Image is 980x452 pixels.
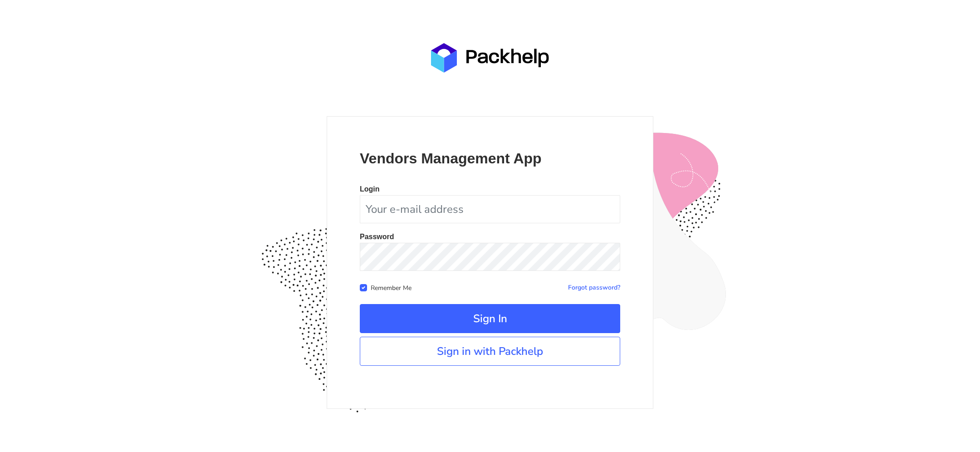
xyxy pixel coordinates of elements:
a: Forgot password? [568,283,620,292]
p: Password [360,233,620,241]
label: Remember Me [371,282,412,292]
button: Sign In [360,304,620,333]
p: Vendors Management App [360,149,620,167]
a: Sign in with Packhelp [360,337,620,366]
p: Login [360,186,620,193]
input: Your e-mail address [360,195,620,223]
